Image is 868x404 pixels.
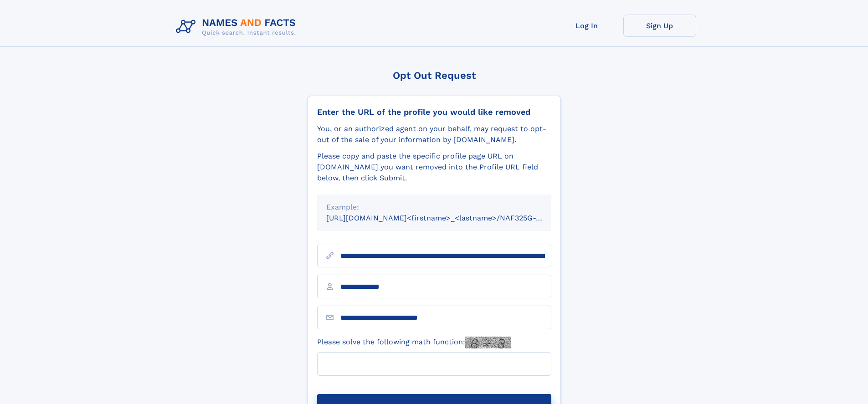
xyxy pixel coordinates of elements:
[326,214,569,222] small: [URL][DOMAIN_NAME]<firstname>_<lastname>/NAF325G-xxxxxxxx
[172,15,303,39] img: Logo Names and Facts
[550,15,623,37] a: Log In
[623,15,696,37] a: Sign Up
[317,123,551,145] div: You, or an authorized agent on your behalf, may request to opt-out of the sale of your informatio...
[317,107,551,117] div: Enter the URL of the profile you would like removed
[317,151,551,184] div: Please copy and paste the specific profile page URL on [DOMAIN_NAME] you want removed into the Pr...
[317,337,511,348] label: Please solve the following math function:
[326,202,542,213] div: Example:
[308,70,561,81] div: Opt Out Request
